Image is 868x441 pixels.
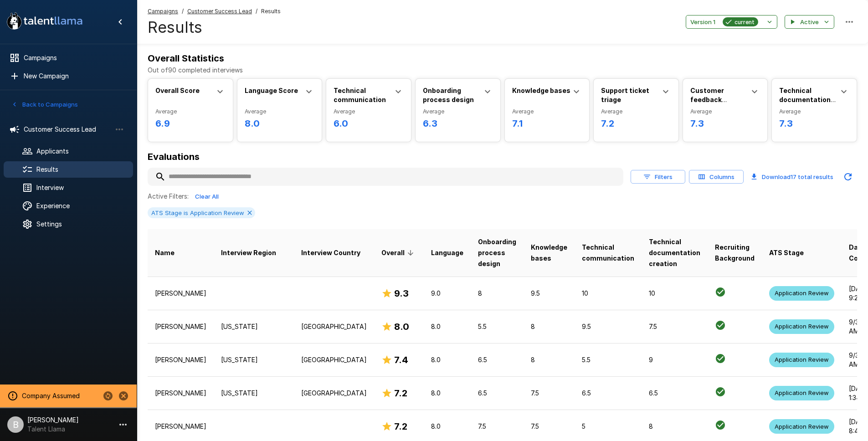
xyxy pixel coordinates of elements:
p: 5.5 [582,355,634,364]
h6: 6.0 [334,116,404,131]
svg: Criteria Met [715,386,726,397]
p: 8 [531,355,567,364]
p: 8.0 [431,389,463,398]
h4: Results [148,18,281,37]
h6: 8.0 [394,319,409,334]
span: Average [512,107,582,116]
b: Technical documentation creation [779,87,836,113]
span: Application Review [769,389,834,397]
b: Customer feedback management [690,87,735,113]
p: 6.5 [649,389,700,398]
span: Technical communication [582,242,634,264]
span: / [182,7,184,16]
p: 10 [649,289,700,298]
span: Recruiting Background [715,242,755,264]
svg: Criteria Met [715,320,726,331]
p: [US_STATE] [221,389,287,398]
b: Evaluations [148,151,200,162]
span: Name [155,247,175,258]
h6: 7.3 [779,116,849,131]
span: Average [423,107,493,116]
button: Version 1current [686,15,777,29]
div: ATS Stage is Application Review [148,207,255,218]
p: [GEOGRAPHIC_DATA] [301,322,367,331]
p: 9 [649,355,700,364]
p: 9.0 [431,289,463,298]
h6: 7.1 [512,116,582,131]
span: Average [779,107,849,116]
svg: Criteria Met [715,420,726,431]
p: 6.5 [478,355,516,364]
h6: 9.3 [394,286,409,301]
p: 8 [649,422,700,431]
button: Clear All [192,190,221,204]
p: 6.5 [478,389,516,398]
p: Active Filters: [148,192,189,201]
span: / [256,7,257,16]
b: Language Score [245,87,298,94]
span: Application Review [769,422,834,431]
button: Filters [631,170,685,184]
p: 8 [478,289,516,298]
span: Application Review [769,322,834,331]
span: Results [261,7,281,16]
span: ATS Stage is Application Review [148,209,248,216]
p: 8 [531,322,567,331]
p: 8.0 [431,322,463,331]
p: [PERSON_NAME] [155,289,206,298]
b: Technical communication [334,87,386,103]
span: Onboarding process design [478,236,516,269]
b: Overall Score [155,87,200,94]
span: Average [245,107,315,116]
button: Active [785,15,834,29]
p: 7.5 [531,389,567,398]
p: 6.5 [582,389,634,398]
p: 10 [582,289,634,298]
p: [US_STATE] [221,322,287,331]
p: 7.5 [649,322,700,331]
u: Customer Success Lead [187,8,252,15]
span: current [731,17,758,27]
b: Onboarding process design [423,87,474,103]
p: 8.0 [431,355,463,364]
p: 5 [582,422,634,431]
p: 5.5 [478,322,516,331]
span: Average [690,107,760,116]
p: [GEOGRAPHIC_DATA] [301,389,367,398]
h6: 7.4 [394,353,408,367]
span: Interview Country [301,247,360,258]
p: 9.5 [582,322,634,331]
button: Columns [689,170,744,184]
h6: 7.2 [394,386,407,400]
span: Average [155,107,226,116]
span: Application Review [769,355,834,364]
u: Campaigns [148,8,178,15]
b: Support ticket triage [601,87,649,103]
p: 8.0 [431,422,463,431]
p: [GEOGRAPHIC_DATA] [301,355,367,364]
h6: 7.2 [394,419,407,434]
b: Overall Statistics [148,53,224,64]
svg: Criteria Met [715,287,726,297]
p: [PERSON_NAME] [155,422,206,431]
span: Version 1 [690,17,715,27]
span: Average [334,107,404,116]
h6: 8.0 [245,116,315,131]
span: Average [601,107,671,116]
p: Out of 90 completed interviews [148,66,857,75]
b: Knowledge bases [512,87,570,94]
h6: 6.9 [155,116,226,131]
button: Download17 total results [747,168,837,186]
span: Technical documentation creation [649,236,700,269]
p: 7.5 [531,422,567,431]
p: 7.5 [478,422,516,431]
span: Knowledge bases [531,242,567,264]
p: 9.5 [531,289,567,298]
span: Language [431,247,463,258]
h6: 7.3 [690,116,760,131]
span: Interview Region [221,247,276,258]
h6: 7.2 [601,116,671,131]
p: [US_STATE] [221,355,287,364]
button: Updated Today - 9:40 AM [839,168,857,186]
h6: 6.3 [423,116,493,131]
